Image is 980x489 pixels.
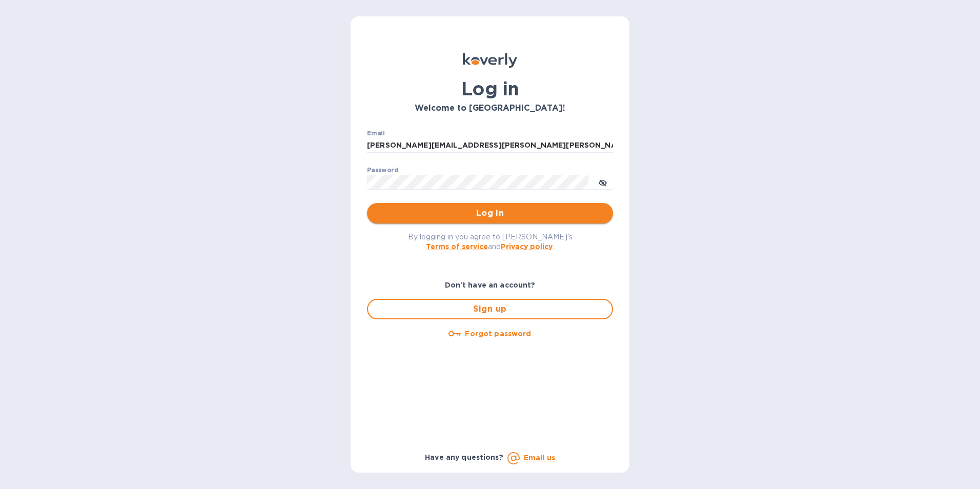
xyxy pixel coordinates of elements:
label: Email [367,130,385,136]
button: toggle password visibility [593,172,613,192]
span: Log in [375,207,605,219]
b: Don't have an account? [445,281,536,289]
input: Enter email address [367,138,613,153]
button: Log in [367,203,613,223]
h3: Welcome to [GEOGRAPHIC_DATA]! [367,104,613,113]
a: Email us [524,454,555,462]
label: Password [367,167,398,173]
span: By logging in you agree to [PERSON_NAME]'s and . [408,233,573,251]
a: Privacy policy [501,242,553,251]
span: Sign up [376,303,604,315]
u: Forgot password [465,330,531,338]
b: Have any questions? [425,453,503,461]
a: Terms of service [426,242,488,251]
h1: Log in [367,78,613,99]
img: Koverly [463,53,517,68]
button: Sign up [367,299,613,319]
